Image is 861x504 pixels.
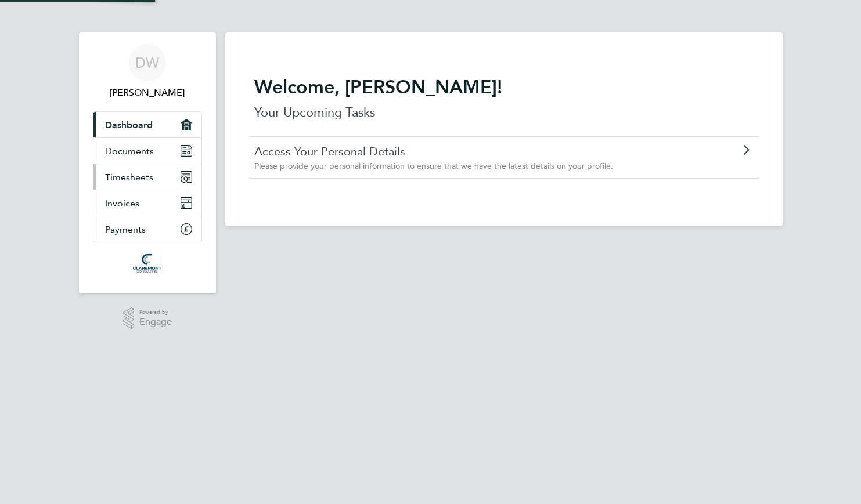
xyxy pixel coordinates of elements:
[93,216,201,242] a: Payments
[123,307,172,329] a: Powered byEngage
[254,103,754,122] p: Your Upcoming Tasks
[93,44,202,100] a: DW[PERSON_NAME]
[93,190,201,216] a: Invoices
[93,164,201,190] a: Timesheets
[93,254,202,273] a: Go to home page
[93,138,201,164] a: Documents
[135,55,159,70] span: DW
[93,86,202,100] span: David White
[254,161,613,171] span: Please provide your personal information to ensure that we have the latest details on your profile.
[79,32,216,293] nav: Main navigation
[105,198,139,209] span: Invoices
[105,224,146,235] span: Payments
[105,119,153,130] span: Dashboard
[254,75,754,99] h2: Welcome, [PERSON_NAME]!
[105,146,154,157] span: Documents
[139,307,172,317] span: Powered by
[139,317,172,327] span: Engage
[93,112,201,137] a: Dashboard
[254,144,688,159] a: Access Your Personal Details
[133,254,161,273] img: claremontconsulting1-logo-retina.png
[105,172,153,183] span: Timesheets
